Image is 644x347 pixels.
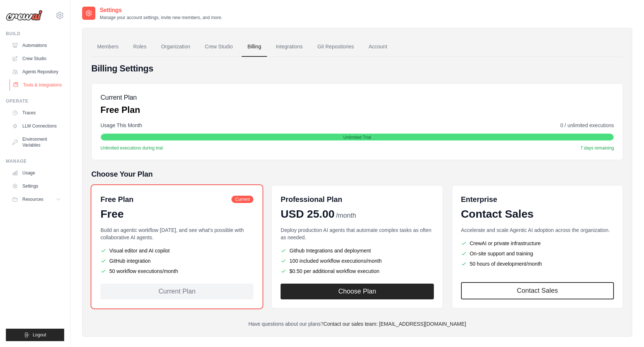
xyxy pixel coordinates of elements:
li: Github Integrations and deployment [281,247,433,254]
span: Unlimited executions during trial [100,145,163,151]
span: Resources [22,196,43,202]
h5: Current Plan [100,92,140,103]
li: GitHub integration [100,257,253,265]
span: Current [231,196,253,203]
li: On-site support and training [461,250,614,257]
a: Roles [127,37,152,57]
div: Contact Sales [461,207,614,221]
div: Current Plan [100,284,253,299]
a: Tools & Integrations [10,79,65,91]
a: Settings [9,180,64,192]
h6: Free Plan [100,194,133,204]
div: Operate [6,98,64,104]
li: 50 workflow executions/month [100,267,253,275]
img: Logo [6,10,43,21]
span: Unlimited Trial [343,134,371,140]
span: Logout [33,332,46,338]
a: Organization [155,37,196,57]
a: Contact Sales [461,282,614,299]
a: Account [363,37,393,57]
span: USD 25.00 [281,207,334,221]
span: Usage This Month [100,122,142,129]
a: Integrations [270,37,308,57]
button: Logout [6,329,64,341]
h4: Billing Settings [91,63,623,74]
a: Usage [9,167,64,179]
a: Automations [9,40,64,51]
a: Agents Repository [9,66,64,78]
li: CrewAI or private infrastructure [461,240,614,247]
p: Have questions about our plans? [91,320,623,328]
p: Deploy production AI agents that automate complex tasks as often as needed. [281,226,433,241]
li: Visual editor and AI copilot [100,247,253,254]
div: Free [100,207,253,221]
li: 100 included workflow executions/month [281,257,433,265]
p: Build an agentic workflow [DATE], and see what's possible with collaborative AI agents. [100,226,253,241]
a: Traces [9,107,64,119]
p: Manage your account settings, invite new members, and more. [100,15,222,21]
li: 50 hours of development/month [461,260,614,267]
p: Free Plan [100,104,140,116]
li: $0.50 per additional workflow execution [281,267,433,275]
a: Git Repositories [311,37,360,57]
span: /month [336,211,356,221]
h6: Professional Plan [281,194,342,204]
a: LLM Connections [9,120,64,132]
span: 7 days remaining [581,145,614,151]
a: Contact our sales team: [EMAIL_ADDRESS][DOMAIN_NAME] [323,321,466,327]
p: Accelerate and scale Agentic AI adoption across the organization. [461,226,614,234]
div: Build [6,31,64,37]
a: Members [91,37,124,57]
button: Choose Plan [281,284,433,299]
h2: Settings [100,6,222,15]
a: Crew Studio [199,37,239,57]
a: Crew Studio [9,53,64,64]
button: Resources [9,193,64,205]
h5: Choose Your Plan [91,169,623,179]
a: Environment Variables [9,133,64,151]
a: Billing [242,37,267,57]
span: 0 / unlimited executions [560,122,614,129]
div: Manage [6,158,64,164]
h6: Enterprise [461,194,614,204]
